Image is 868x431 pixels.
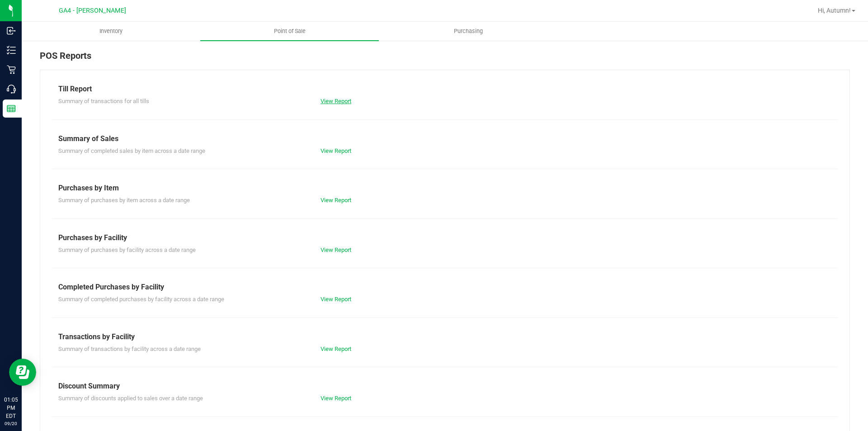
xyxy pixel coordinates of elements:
div: POS Reports [40,49,850,70]
iframe: Resource center [9,359,36,386]
span: Summary of completed sales by item across a date range [58,147,205,154]
inline-svg: Reports [7,104,16,113]
span: Purchasing [442,27,495,35]
div: Summary of Sales [58,133,831,144]
a: Purchasing [379,22,557,41]
inline-svg: Inbound [7,26,16,35]
span: Summary of discounts applied to sales over a date range [58,395,203,402]
p: 09/20 [4,420,18,427]
span: GA4 - [PERSON_NAME] [59,7,126,14]
div: Purchases by Item [58,183,831,194]
inline-svg: Inventory [7,46,16,55]
span: Summary of transactions for all tills [58,98,149,104]
div: Completed Purchases by Facility [58,282,831,293]
span: Point of Sale [262,27,318,35]
inline-svg: Call Center [7,85,16,94]
div: Till Report [58,84,831,95]
a: View Report [321,346,351,352]
span: Inventory [87,27,135,35]
inline-svg: Retail [7,65,16,74]
a: Point of Sale [200,22,379,41]
a: View Report [321,296,351,303]
div: Purchases by Facility [58,232,831,243]
a: View Report [321,246,351,253]
span: Summary of completed purchases by facility across a date range [58,296,224,303]
div: Discount Summary [58,381,831,392]
a: View Report [321,147,351,154]
p: 01:05 PM EDT [4,396,18,420]
span: Summary of purchases by facility across a date range [58,246,196,253]
a: View Report [321,197,351,204]
a: Inventory [22,22,200,41]
a: View Report [321,395,351,402]
span: Hi, Autumn! [818,7,851,14]
span: Summary of transactions by facility across a date range [58,346,201,352]
div: Transactions by Facility [58,332,831,342]
a: View Report [321,98,351,104]
span: Summary of purchases by item across a date range [58,197,190,204]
